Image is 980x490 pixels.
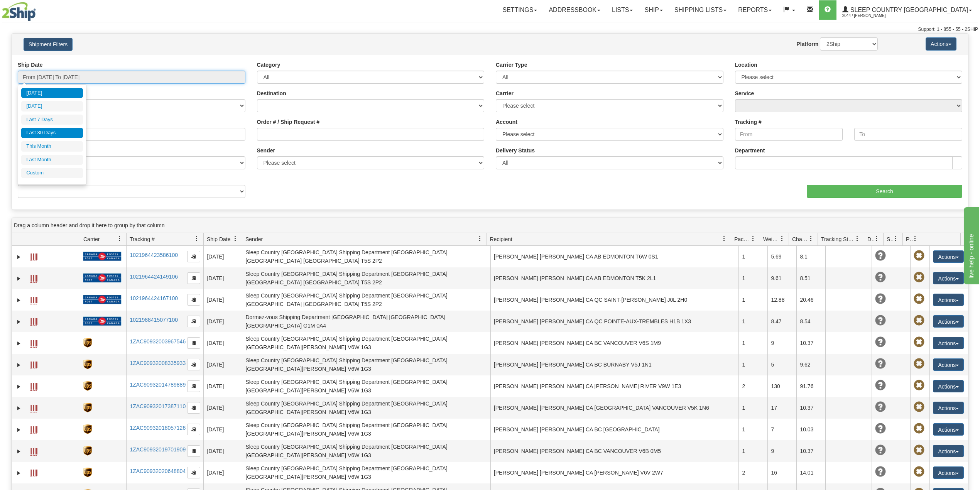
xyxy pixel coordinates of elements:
[906,235,912,243] span: Pickup Status
[914,380,924,391] span: Pickup Not Assigned
[867,235,874,243] span: Delivery Status
[21,141,83,152] li: This Month
[490,235,512,243] span: Recipient
[83,295,121,304] img: 20 - Canada Post
[914,294,924,304] span: Pickup Not Assigned
[130,403,186,409] a: 1ZAC90932017387110
[83,235,100,243] span: Carrier
[796,246,825,267] td: 8.1
[187,337,200,349] button: Copy to clipboard
[15,404,23,412] a: Expand
[796,462,825,483] td: 14.01
[718,232,731,245] a: Recipient filter column settings
[207,235,230,243] span: Ship Date
[21,128,83,138] li: Last 30 Days
[796,419,825,440] td: 10.03
[30,336,37,349] a: Label
[203,375,242,397] td: [DATE]
[257,90,286,97] label: Destination
[933,445,964,457] button: Actions
[792,235,808,243] span: Charge
[130,468,186,474] a: 1ZAC90932020648804
[639,0,668,20] a: Ship
[914,358,924,369] span: Pickup Not Assigned
[490,332,739,354] td: [PERSON_NAME] [PERSON_NAME] CA BC VANCOUVER V6S 1M9
[130,295,178,301] a: 1021964424167100
[490,462,739,483] td: [PERSON_NAME] [PERSON_NAME] CA [PERSON_NAME] V6V 2W7
[848,7,968,13] span: Sleep Country [GEOGRAPHIC_DATA]
[909,232,922,245] a: Pickup Status filter column settings
[738,375,767,397] td: 2
[242,246,490,267] td: Sleep Country [GEOGRAPHIC_DATA] Shipping Department [GEOGRAPHIC_DATA] [GEOGRAPHIC_DATA] [GEOGRAPH...
[242,397,490,419] td: Sleep Country [GEOGRAPHIC_DATA] Shipping Department [GEOGRAPHIC_DATA] [GEOGRAPHIC_DATA][PERSON_NA...
[875,402,886,412] span: Unknown
[914,250,924,261] span: Pickup Not Assigned
[914,466,924,477] span: Pickup Not Assigned
[130,274,178,280] a: 1021964424149106
[933,402,964,414] button: Actions
[875,315,886,326] span: Unknown
[738,419,767,440] td: 1
[738,246,767,267] td: 1
[15,296,23,304] a: Expand
[490,246,739,267] td: [PERSON_NAME] [PERSON_NAME] CA AB EDMONTON T6W 0S1
[12,218,968,233] div: grid grouping header
[767,419,796,440] td: 7
[767,375,796,397] td: 130
[851,232,864,245] a: Tracking Status filter column settings
[83,381,91,391] img: 8 - UPS
[962,206,979,284] iframe: chat widget
[242,289,490,311] td: Sleep Country [GEOGRAPHIC_DATA] Shipping Department [GEOGRAPHIC_DATA] [GEOGRAPHIC_DATA] [GEOGRAPH...
[767,440,796,462] td: 9
[933,294,964,306] button: Actions
[914,423,924,434] span: Pickup Not Assigned
[738,311,767,332] td: 1
[15,426,23,434] a: Expand
[130,446,186,453] a: 1ZAC90932019701909
[21,88,83,98] li: [DATE]
[796,440,825,462] td: 10.37
[187,467,200,478] button: Copy to clipboard
[242,332,490,354] td: Sleep Country [GEOGRAPHIC_DATA] Shipping Department [GEOGRAPHIC_DATA] [GEOGRAPHIC_DATA][PERSON_NA...
[796,397,825,419] td: 10.37
[914,337,924,348] span: Pickup Not Assigned
[187,424,200,435] button: Copy to clipboard
[738,354,767,375] td: 1
[257,147,275,154] label: Sender
[187,445,200,457] button: Copy to clipboard
[15,383,23,390] a: Expand
[30,250,37,262] a: Label
[21,115,83,125] li: Last 7 Days
[735,90,754,97] label: Service
[767,354,796,375] td: 5
[242,440,490,462] td: Sleep Country [GEOGRAPHIC_DATA] Shipping Department [GEOGRAPHIC_DATA] [GEOGRAPHIC_DATA][PERSON_NA...
[30,272,37,284] a: Label
[229,232,242,245] a: Ship Date filter column settings
[21,155,83,165] li: Last Month
[83,424,91,434] img: 8 - UPS
[796,311,825,332] td: 8.54
[796,267,825,289] td: 8.51
[257,61,280,69] label: Category
[914,315,924,326] span: Pickup Not Assigned
[842,12,900,20] span: 2044 / [PERSON_NAME]
[130,425,186,431] a: 1ZAC90932018057126
[543,0,606,20] a: Addressbook
[735,118,762,126] label: Tracking #
[735,147,765,154] label: Department
[30,444,37,457] a: Label
[738,289,767,311] td: 1
[933,315,964,328] button: Actions
[887,235,893,243] span: Shipment Issues
[767,332,796,354] td: 9
[15,469,23,477] a: Expand
[933,358,964,371] button: Actions
[15,318,23,326] a: Expand
[767,246,796,267] td: 5.69
[30,401,37,414] a: Label
[875,337,886,348] span: Unknown
[30,293,37,306] a: Label
[187,359,200,370] button: Copy to clipboard
[490,311,739,332] td: [PERSON_NAME] [PERSON_NAME] CA QC POINTE-AUX-TREMBLES H1B 1X3
[738,462,767,483] td: 2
